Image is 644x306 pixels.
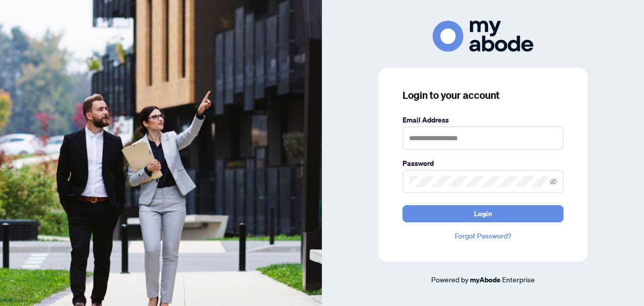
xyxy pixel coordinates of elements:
span: Enterprise [502,275,535,284]
a: myAbode [470,274,501,285]
button: Login [403,205,563,222]
a: Forgot Password? [403,230,563,241]
label: Password [403,158,563,169]
span: Powered by [431,275,468,284]
span: eye-invisible [550,178,557,185]
span: Login [474,206,492,222]
label: Email Address [403,114,563,126]
h3: Login to your account [403,88,563,102]
img: ma-logo [433,21,533,51]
